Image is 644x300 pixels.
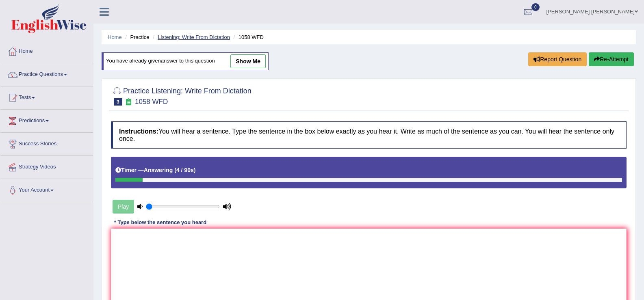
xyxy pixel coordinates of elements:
[0,110,93,130] a: Predictions
[0,133,93,153] a: Success Stories
[111,121,627,149] h4: You will hear a sentence. Type the sentence in the box below exactly as you hear it. Write as muc...
[144,167,173,173] b: Answering
[232,33,264,41] li: 1058 WFD
[528,52,587,66] button: Report Question
[135,98,168,106] small: 1058 WFD
[0,63,93,84] a: Practice Questions
[0,86,93,107] a: Tests
[111,85,252,106] h2: Practice Listening: Write From Dictation
[0,40,93,60] a: Home
[531,3,540,11] span: 0
[230,54,266,68] a: show me
[111,219,210,227] div: * Type below the sentence you heard
[194,167,196,173] b: )
[124,98,133,106] small: Exam occurring question
[108,34,122,40] a: Home
[158,34,230,40] a: Listening: Write From Dictation
[174,167,176,173] b: (
[123,33,149,41] li: Practice
[114,98,122,106] span: 3
[115,167,195,173] h5: Timer —
[0,179,93,199] a: Your Account
[0,156,93,176] a: Strategy Videos
[589,52,634,66] button: Re-Attempt
[176,167,194,173] b: 4 / 90s
[102,52,269,70] div: You have already given answer to this question
[119,128,158,135] b: Instructions:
